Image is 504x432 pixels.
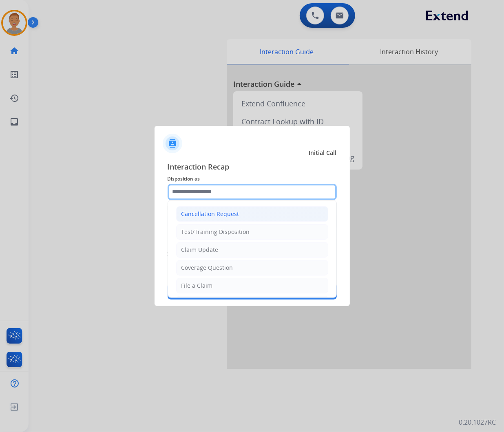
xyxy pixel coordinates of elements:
div: Claim Update [181,246,219,254]
div: Test/Training Disposition [181,228,250,236]
div: File a Claim [181,282,213,290]
span: Interaction Recap [168,161,337,174]
div: Coverage Question [181,264,233,272]
img: contactIcon [163,134,182,153]
span: Disposition as [168,174,337,184]
p: 0.20.1027RC [459,417,496,427]
span: Initial Call [309,149,337,157]
div: Cancellation Request [181,210,239,218]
